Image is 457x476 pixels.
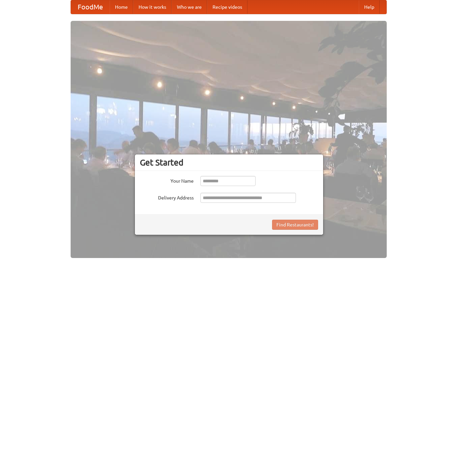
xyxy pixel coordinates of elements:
[140,193,194,201] label: Delivery Address
[207,0,247,14] a: Recipe videos
[71,0,110,14] a: FoodMe
[272,220,318,230] button: Find Restaurants!
[172,0,207,14] a: Who we are
[133,0,172,14] a: How it works
[140,176,194,184] label: Your Name
[140,157,318,168] h3: Get Started
[359,0,380,14] a: Help
[110,0,133,14] a: Home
